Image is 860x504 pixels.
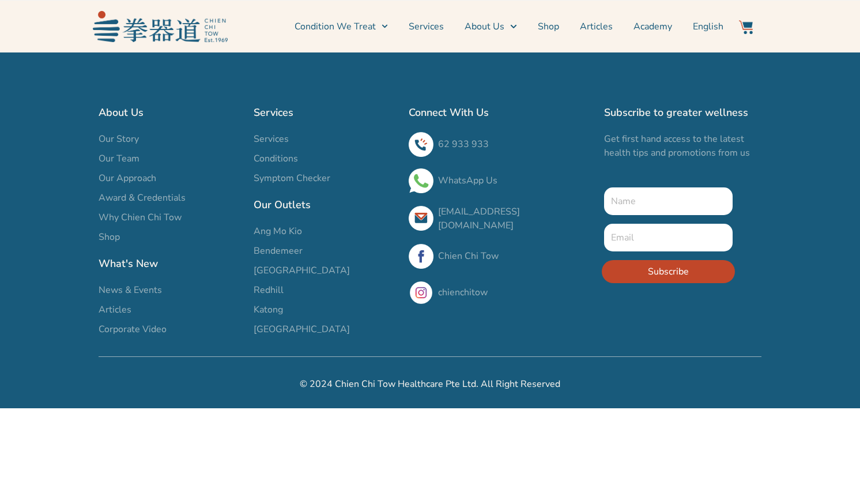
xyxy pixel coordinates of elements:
[254,224,302,238] span: Ang Mo Kio
[604,104,761,121] h2: Subscribe to greater wellness
[254,224,397,238] a: Ang Mo Kio
[99,152,139,166] span: Our Team
[438,174,497,187] a: WhatsApp Us
[99,283,162,297] span: News & Events
[633,12,672,41] a: Academy
[648,265,689,279] span: Subscribe
[99,377,761,391] h2: © 2024 Chien Chi Tow Healthcare Pte Ltd. All Right Reserved
[99,132,242,146] a: Our Story
[254,264,350,277] span: [GEOGRAPHIC_DATA]
[254,132,289,146] span: Services
[254,171,397,185] a: Symptom Checker
[604,224,733,251] input: Email
[99,322,242,336] a: Corporate Video
[254,322,397,336] a: [GEOGRAPHIC_DATA]
[254,264,397,277] a: [GEOGRAPHIC_DATA]
[99,210,182,224] span: Why Chien Chi Tow
[254,303,397,317] a: Katong
[438,286,488,299] a: chienchitow
[295,12,388,41] a: Condition We Treat
[99,191,242,205] a: Award & Credentials
[254,322,350,336] span: [GEOGRAPHIC_DATA]
[538,12,559,41] a: Shop
[438,138,489,151] a: 62 933 933
[99,230,242,244] a: Shop
[604,187,733,292] form: New Form
[99,152,242,166] a: Our Team
[602,260,735,283] button: Subscribe
[254,303,283,317] span: Katong
[438,250,499,262] a: Chien Chi Tow
[99,283,242,297] a: News & Events
[693,12,723,41] a: English
[99,303,242,317] a: Articles
[99,171,156,185] span: Our Approach
[409,104,593,121] h2: Connect With Us
[254,244,397,258] a: Bendemeer
[254,283,284,297] span: Redhill
[438,205,520,232] a: [EMAIL_ADDRESS][DOMAIN_NAME]
[254,152,397,166] a: Conditions
[465,12,516,41] a: About Us
[99,132,139,146] span: Our Story
[99,104,242,121] h2: About Us
[254,197,397,213] h2: Our Outlets
[254,104,397,121] h2: Services
[739,20,753,34] img: Website Icon-03
[99,171,242,185] a: Our Approach
[99,230,120,244] span: Shop
[233,12,723,41] nav: Menu
[254,132,397,146] a: Services
[99,210,242,224] a: Why Chien Chi Tow
[693,20,723,33] span: English
[99,255,242,272] h2: What's New
[254,152,298,166] span: Conditions
[580,12,613,41] a: Articles
[99,303,131,317] span: Articles
[254,283,397,297] a: Redhill
[99,191,186,205] span: Award & Credentials
[409,12,444,41] a: Services
[604,132,761,160] p: Get first hand access to the latest health tips and promotions from us
[254,171,330,185] span: Symptom Checker
[604,187,733,215] input: Name
[254,244,303,258] span: Bendemeer
[99,322,167,336] span: Corporate Video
